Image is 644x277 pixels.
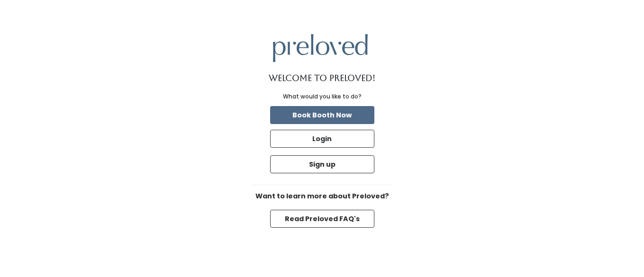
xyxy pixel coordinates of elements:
[269,73,375,83] h1: Welcome to Preloved!
[270,130,374,148] button: Login
[270,210,374,228] button: Read Preloved FAQ's
[283,92,362,101] div: What would you like to do?
[273,34,368,62] img: preloved logo
[268,128,376,150] a: Login
[251,193,393,200] h6: Want to learn more about Preloved?
[268,153,376,175] a: Sign up
[270,106,374,124] button: Book Booth Now
[270,155,374,173] button: Sign up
